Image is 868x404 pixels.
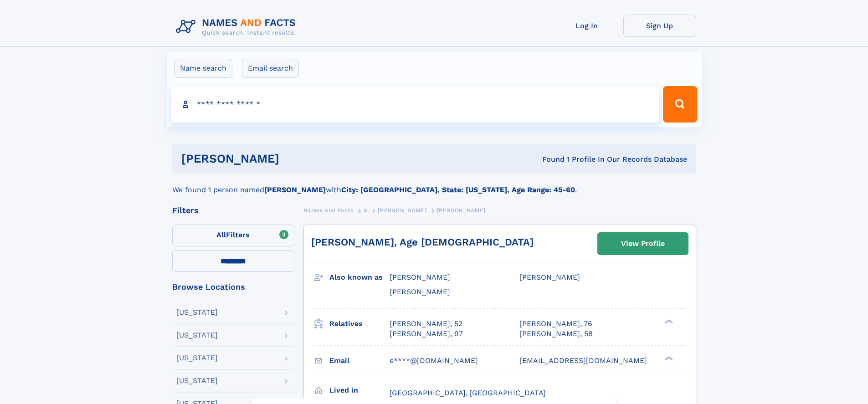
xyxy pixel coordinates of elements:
[181,153,411,164] h1: [PERSON_NAME]
[176,377,218,384] div: [US_STATE]
[378,205,426,216] a: [PERSON_NAME]
[176,332,218,339] div: [US_STATE]
[390,329,463,339] a: [PERSON_NAME], 97
[172,283,294,291] div: Browse Locations
[663,318,673,324] div: ❯
[329,383,390,398] h3: Lived in
[242,59,299,78] label: Email search
[390,273,450,281] span: [PERSON_NAME]
[329,353,390,368] h3: Email
[519,319,592,329] a: [PERSON_NAME], 76
[519,356,647,365] span: [EMAIL_ADDRESS][DOMAIN_NAME]
[216,230,226,239] span: All
[663,355,673,361] div: ❯
[172,206,294,215] div: Filters
[364,207,368,214] span: S
[264,185,326,194] b: [PERSON_NAME]
[550,15,623,37] a: Log In
[172,225,294,246] label: Filters
[329,270,390,285] h3: Also known as
[390,287,450,296] span: [PERSON_NAME]
[390,389,546,397] span: [GEOGRAPHIC_DATA], [GEOGRAPHIC_DATA]
[172,174,696,195] div: We found 1 person named with .
[390,319,462,329] a: [PERSON_NAME], 52
[171,86,659,123] input: search input
[176,309,218,316] div: [US_STATE]
[623,15,696,37] a: Sign Up
[174,59,232,78] label: Name search
[311,236,534,248] a: [PERSON_NAME], Age [DEMOGRAPHIC_DATA]
[176,354,218,362] div: [US_STATE]
[519,329,593,339] a: [PERSON_NAME], 58
[303,205,354,216] a: Names and Facts
[411,154,687,164] div: Found 1 Profile In Our Records Database
[329,316,390,332] h3: Relatives
[364,205,368,216] a: S
[378,207,426,214] span: [PERSON_NAME]
[437,207,486,214] span: [PERSON_NAME]
[519,273,580,281] span: [PERSON_NAME]
[663,86,697,123] button: Search Button
[172,15,303,39] img: Logo Names and Facts
[621,233,665,254] div: View Profile
[598,233,688,255] a: View Profile
[341,185,575,194] b: City: [GEOGRAPHIC_DATA], State: [US_STATE], Age Range: 45-60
